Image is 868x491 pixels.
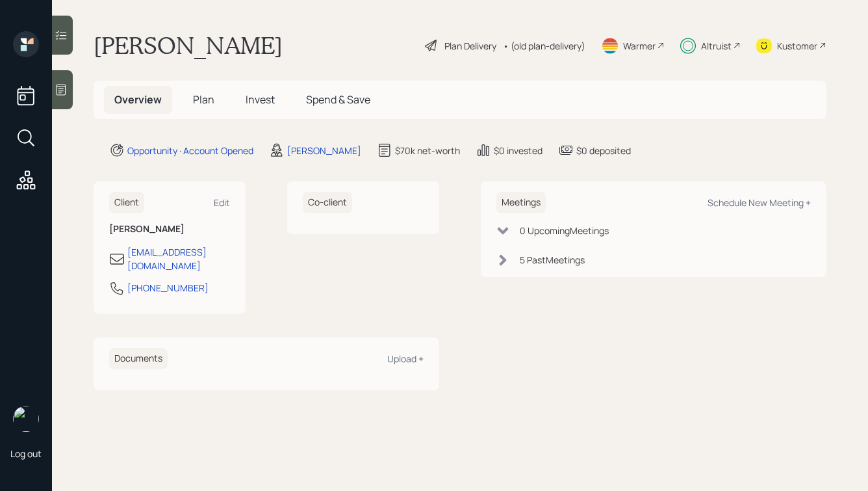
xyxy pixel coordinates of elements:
[193,92,214,107] span: Plan
[214,196,230,209] div: Edit
[109,192,144,213] h6: Client
[303,192,352,213] h6: Co-client
[94,31,283,60] h1: [PERSON_NAME]
[520,253,585,267] div: 5 Past Meeting s
[395,144,460,157] div: $70k net-worth
[10,447,42,460] div: Log out
[109,348,168,369] h6: Documents
[503,39,585,53] div: • (old plan-delivery)
[496,192,546,213] h6: Meetings
[127,245,230,272] div: [EMAIL_ADDRESS][DOMAIN_NAME]
[13,406,39,432] img: hunter_neumayer.jpg
[576,144,631,157] div: $0 deposited
[623,39,656,53] div: Warmer
[520,224,609,237] div: 0 Upcoming Meeting s
[127,281,209,295] div: [PHONE_NUMBER]
[701,39,732,53] div: Altruist
[306,92,370,107] span: Spend & Save
[777,39,817,53] div: Kustomer
[708,196,811,209] div: Schedule New Meeting +
[287,144,361,157] div: [PERSON_NAME]
[494,144,542,157] div: $0 invested
[246,92,275,107] span: Invest
[444,39,496,53] div: Plan Delivery
[109,224,230,235] h6: [PERSON_NAME]
[127,144,253,157] div: Opportunity · Account Opened
[114,92,162,107] span: Overview
[387,352,424,365] div: Upload +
